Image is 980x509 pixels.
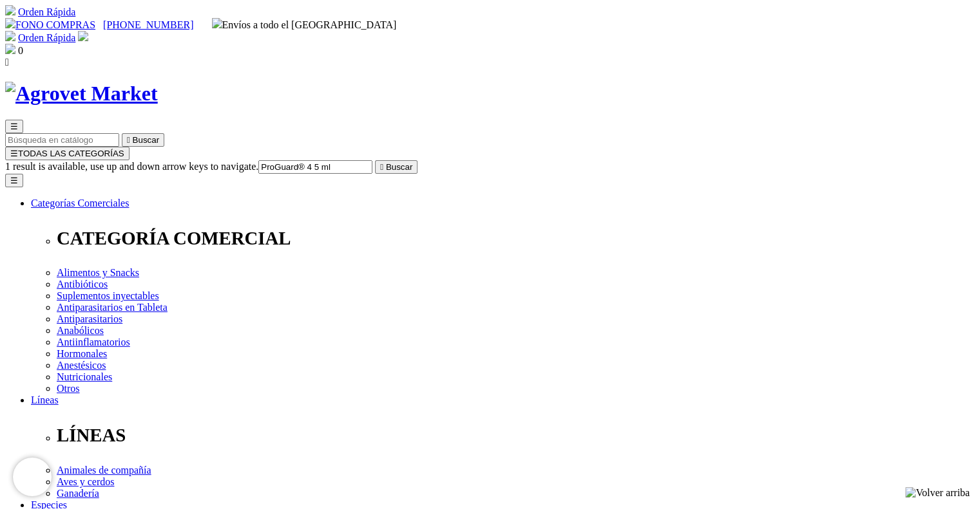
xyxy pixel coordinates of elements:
[13,458,52,496] iframe: Brevo live chat
[5,147,130,160] button: ☰TODAS LAS CATEGORÍAS
[57,313,122,324] a: Antiparasitarios
[5,44,15,54] img: shopping-bag.svg
[375,160,418,174] button:  Buscar
[57,360,106,371] a: Anestésicos
[5,161,258,172] span: 1 result is available, use up and down arrow keys to navigate.
[133,135,159,145] span: Buscar
[57,302,168,313] a: Antiparasitarios en Tableta
[57,371,112,382] a: Nutricionales
[122,133,164,147] button:  Buscar
[78,32,88,43] a: Acceda a su cuenta de cliente
[78,31,88,41] img: user.svg
[57,476,114,487] a: Aves y cerdos
[57,488,99,499] a: Ganadería
[5,5,15,15] img: shopping-cart.svg
[18,45,23,56] span: 0
[57,228,975,249] p: CATEGORÍA COMERCIAL
[5,31,15,41] img: shopping-cart.svg
[57,290,159,301] a: Suplementos inyectables
[18,32,75,43] a: Orden Rápida
[57,465,151,476] a: Animales de compañía
[57,425,975,446] p: LÍNEAS
[5,18,15,28] img: phone.svg
[5,82,158,106] img: Agrovet Market
[10,122,18,131] span: ☰
[905,487,970,499] img: Volver arriba
[57,267,139,278] a: Alimentos y Snacks
[57,325,104,336] a: Anabólicos
[31,198,129,208] a: Categorías Comerciales
[386,162,412,172] span: Buscar
[258,160,372,174] input: Buscar
[57,348,107,359] a: Hormonales
[10,149,18,158] span: ☰
[57,383,80,394] a: Otros
[5,57,9,68] i: 
[5,120,23,133] button: ☰
[5,133,119,147] input: Buscar
[212,19,397,30] span: Envíos a todo el [GEOGRAPHIC_DATA]
[380,162,383,172] i: 
[18,6,75,17] a: Orden Rápida
[57,279,108,290] a: Antibióticos
[5,19,95,30] a: FONO COMPRAS
[5,174,23,187] button: ☰
[127,135,130,145] i: 
[57,337,130,347] a: Antiinflamatorios
[103,19,193,30] a: [PHONE_NUMBER]
[31,394,59,405] a: Líneas
[212,18,222,28] img: delivery-truck.svg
